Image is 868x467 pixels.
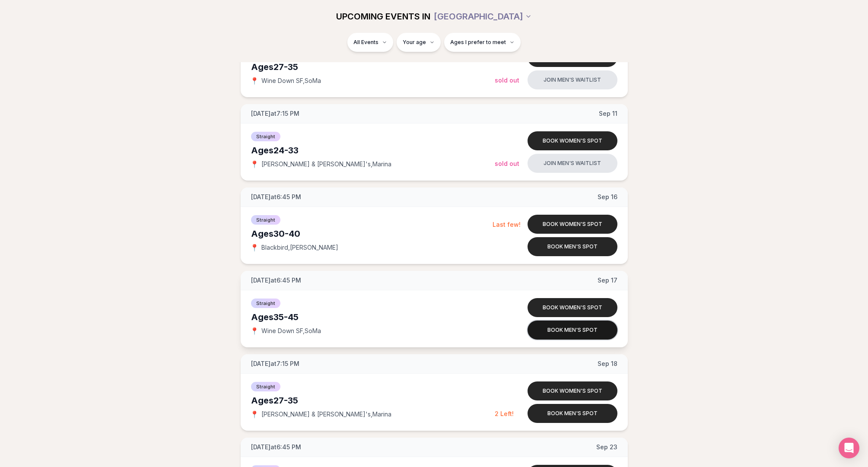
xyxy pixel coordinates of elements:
span: All Events [353,39,378,46]
span: UPCOMING EVENTS IN [336,10,430,22]
button: Book men's spot [528,237,617,256]
span: [PERSON_NAME] & [PERSON_NAME]'s , Marina [261,160,391,168]
span: 📍 [251,244,258,251]
button: Book women's spot [528,215,617,234]
span: Wine Down SF , SoMa [261,76,321,85]
span: Straight [251,299,280,308]
span: 📍 [251,161,258,168]
span: [DATE] at 6:45 PM [251,193,301,201]
button: Join men's waitlist [528,70,617,89]
span: Ages I prefer to meet [450,39,506,46]
button: Join men's waitlist [528,154,617,173]
span: 📍 [251,411,258,418]
span: Straight [251,215,280,225]
div: Ages 24-33 [251,144,495,156]
span: [PERSON_NAME] & [PERSON_NAME]'s , Marina [261,410,391,419]
div: Ages 35-45 [251,311,495,323]
span: 2 Left! [495,410,514,417]
span: [DATE] at 7:15 PM [251,359,299,368]
span: Sep 23 [596,443,617,451]
button: Ages I prefer to meet [444,33,521,52]
button: All Events [347,33,393,52]
span: [DATE] at 6:45 PM [251,443,301,451]
button: Book men's spot [528,321,617,340]
span: Your age [403,39,426,46]
span: Straight [251,382,280,391]
div: Open Intercom Messenger [839,438,859,458]
span: Sep 17 [598,276,617,285]
span: [DATE] at 6:45 PM [251,276,301,285]
button: Book women's spot [528,298,617,317]
span: [DATE] at 7:15 PM [251,109,299,118]
span: Straight [251,132,280,141]
span: Last few! [493,221,521,228]
span: Wine Down SF , SoMa [261,327,321,335]
span: Sold Out [495,76,519,84]
button: Book men's spot [528,404,617,423]
span: Sep 18 [598,359,617,368]
div: Ages 30-40 [251,228,493,240]
span: Sold Out [495,160,519,167]
button: [GEOGRAPHIC_DATA] [434,7,532,26]
span: 📍 [251,77,258,84]
button: Your age [397,33,441,52]
span: Blackbird , [PERSON_NAME] [261,243,338,252]
span: Sep 16 [598,193,617,201]
div: Ages 27-35 [251,61,495,73]
button: Book women's spot [528,381,617,400]
div: Ages 27-35 [251,394,495,407]
button: Book women's spot [528,131,617,150]
span: 📍 [251,327,258,334]
span: Sep 11 [599,109,617,118]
